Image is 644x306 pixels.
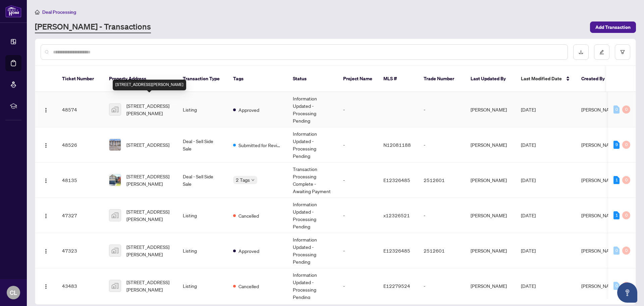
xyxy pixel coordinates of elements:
[57,127,104,163] td: 48526
[109,104,121,115] img: thumbnail-img
[613,176,620,184] div: 1
[622,176,630,184] div: 0
[613,141,620,149] div: 9
[113,80,186,90] div: [STREET_ADDRESS][PERSON_NAME]
[613,105,620,114] div: 0
[338,233,378,268] td: -
[338,268,378,304] td: -
[35,21,151,33] a: [PERSON_NAME] - Transactions
[418,233,465,268] td: 2512601
[57,198,104,233] td: 47327
[43,178,49,183] img: Logo
[41,104,51,115] button: Logo
[613,211,620,219] div: 1
[595,22,631,33] span: Add Transaction
[383,248,410,254] span: E12326485
[287,127,338,163] td: Information Updated - Processing Pending
[615,44,630,60] button: filter
[177,66,228,92] th: Transaction Type
[620,50,625,54] span: filter
[57,268,104,304] td: 43483
[338,127,378,163] td: -
[581,142,618,148] span: [PERSON_NAME]
[465,163,516,198] td: [PERSON_NAME]
[338,163,378,198] td: -
[43,143,49,148] img: Logo
[383,283,410,289] span: E12279524
[622,247,630,255] div: 0
[418,198,465,233] td: -
[43,284,49,289] img: Logo
[177,268,228,304] td: Listing
[622,141,630,149] div: 0
[228,66,287,92] th: Tags
[418,66,465,92] th: Trade Number
[57,233,104,268] td: 47323
[338,66,378,92] th: Project Name
[338,92,378,127] td: -
[238,247,259,255] span: Approved
[236,176,250,184] span: 2 Tags
[622,211,630,219] div: 0
[338,198,378,233] td: -
[465,66,516,92] th: Last Updated By
[418,92,465,127] td: -
[109,174,121,186] img: thumbnail-img
[287,198,338,233] td: Information Updated - Processing Pending
[521,248,536,254] span: [DATE]
[287,66,338,92] th: Status
[599,50,604,54] span: edit
[287,233,338,268] td: Information Updated - Processing Pending
[57,66,104,92] th: Ticket Number
[57,163,104,198] td: 48135
[109,280,121,292] img: thumbnail-img
[465,268,516,304] td: [PERSON_NAME]
[35,10,40,14] span: home
[521,75,562,82] span: Last Modified Date
[177,163,228,198] td: Deal - Sell Side Sale
[10,288,17,297] span: CL
[581,106,618,113] span: [PERSON_NAME]
[42,9,76,15] span: Deal Processing
[287,268,338,304] td: Information Updated - Processing Pending
[126,243,172,258] span: [STREET_ADDRESS][PERSON_NAME]
[622,282,630,290] div: 0
[287,92,338,127] td: Information Updated - Processing Pending
[590,21,636,33] button: Add Transaction
[418,268,465,304] td: -
[43,213,49,219] img: Logo
[43,249,49,254] img: Logo
[109,245,121,256] img: thumbnail-img
[383,177,410,183] span: E12326485
[581,283,618,289] span: [PERSON_NAME]
[109,210,121,221] img: thumbnail-img
[579,50,583,54] span: download
[126,173,172,187] span: [STREET_ADDRESS][PERSON_NAME]
[41,280,51,291] button: Logo
[521,283,536,289] span: [DATE]
[383,212,410,218] span: x12326521
[521,212,536,218] span: [DATE]
[418,127,465,163] td: -
[126,102,172,117] span: [STREET_ADDRESS][PERSON_NAME]
[521,142,536,148] span: [DATE]
[177,233,228,268] td: Listing
[43,107,49,113] img: Logo
[41,210,51,221] button: Logo
[613,247,620,255] div: 0
[109,139,121,150] img: thumbnail-img
[177,198,228,233] td: Listing
[594,44,609,60] button: edit
[465,92,516,127] td: [PERSON_NAME]
[465,127,516,163] td: [PERSON_NAME]
[287,163,338,198] td: Transaction Processing Complete - Awaiting Payment
[378,66,418,92] th: MLS #
[581,177,618,183] span: [PERSON_NAME]
[581,248,618,254] span: [PERSON_NAME]
[41,139,51,150] button: Logo
[465,233,516,268] td: [PERSON_NAME]
[126,208,172,223] span: [STREET_ADDRESS][PERSON_NAME]
[238,282,259,290] span: Cancelled
[622,105,630,114] div: 0
[617,282,637,303] button: Open asap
